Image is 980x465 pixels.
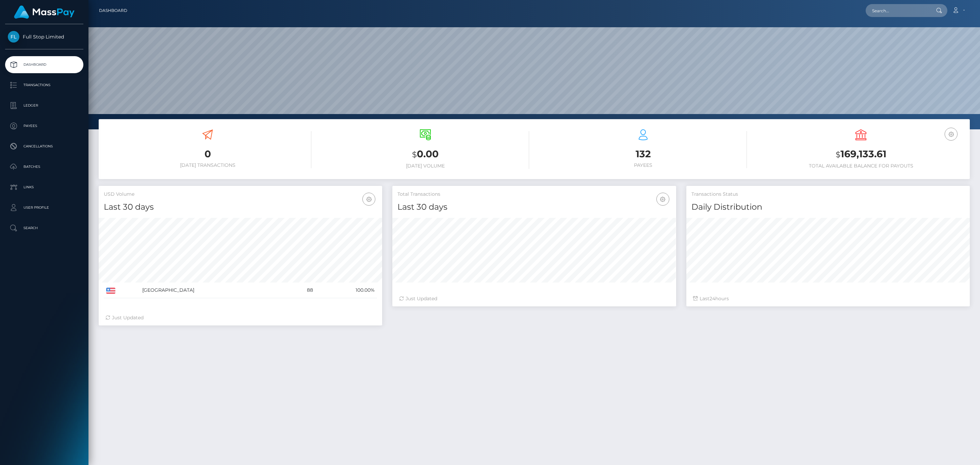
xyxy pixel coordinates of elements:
h3: 132 [539,147,747,161]
span: 24 [709,295,715,302]
img: Full Stop Limited [8,31,19,43]
h4: Daily Distribution [691,201,965,213]
span: Full Stop Limited [5,34,83,40]
a: Links [5,179,83,196]
img: MassPay Logo [14,5,75,19]
a: Dashboard [5,56,83,73]
td: 100.00% [315,283,377,298]
div: Last hours [693,295,963,302]
h3: 0 [104,147,311,161]
p: User Profile [8,203,81,213]
a: Ledger [5,97,83,114]
p: Batches [8,162,81,172]
h5: USD Volume [104,191,377,198]
h3: 0.00 [322,147,529,161]
div: Just Updated [105,314,375,321]
p: Search [8,223,81,233]
h5: Transactions Status [691,191,965,198]
a: Dashboard [99,3,127,18]
a: Payees [5,117,83,134]
a: Batches [5,158,83,175]
td: 88 [287,283,315,298]
p: Transactions [8,80,81,90]
p: Payees [8,121,81,131]
p: Cancellations [8,141,81,151]
h4: Last 30 days [397,201,671,213]
h6: Total Available Balance for Payouts [757,163,965,169]
small: $ [412,150,417,159]
h6: [DATE] Transactions [104,162,311,168]
a: User Profile [5,199,83,216]
h5: Total Transactions [397,191,671,198]
h6: Payees [539,162,747,168]
p: Links [8,182,81,192]
input: Search... [866,4,930,17]
a: Search [5,220,83,237]
p: Ledger [8,100,81,111]
p: Dashboard [8,60,81,70]
img: US.png [106,288,115,294]
h4: Last 30 days [104,201,377,213]
small: $ [836,150,840,159]
h6: [DATE] Volume [322,163,529,169]
div: Just Updated [399,295,669,302]
a: Transactions [5,77,83,94]
a: Cancellations [5,138,83,155]
h3: 169,133.61 [757,147,965,161]
td: [GEOGRAPHIC_DATA] [140,283,287,298]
